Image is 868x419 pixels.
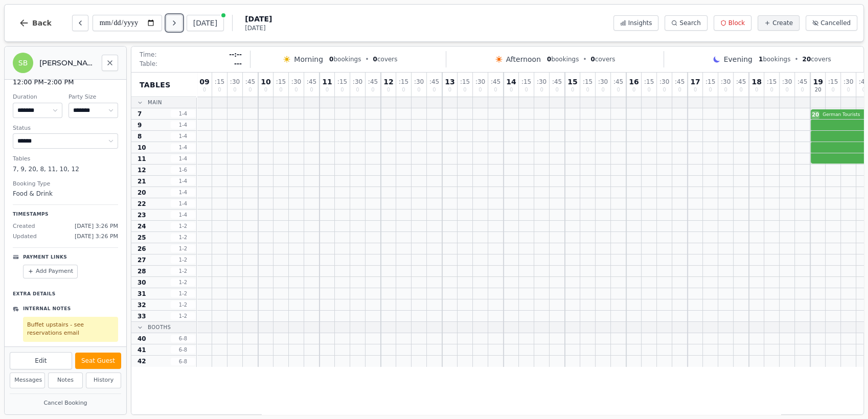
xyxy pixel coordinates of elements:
[75,222,118,231] span: [DATE] 3:26 PM
[294,87,298,92] span: 0
[659,79,669,85] span: : 30
[13,232,37,241] span: Updated
[138,189,146,197] span: 20
[229,51,242,59] span: --:--
[138,222,146,230] span: 24
[772,19,793,27] span: Create
[310,87,313,92] span: 0
[475,79,485,85] span: : 30
[13,53,33,73] div: SB
[583,55,586,63] span: •
[828,79,838,85] span: : 15
[613,79,623,85] span: : 45
[171,177,195,185] span: 1 - 4
[264,87,267,92] span: 0
[13,165,118,174] dd: 7, 9, 20, 8, 11, 10, 12
[138,110,142,118] span: 7
[234,60,242,68] span: ---
[171,234,195,241] span: 1 - 2
[138,155,146,163] span: 11
[862,87,865,92] span: 0
[307,79,316,85] span: : 45
[665,15,707,31] button: Search
[171,256,195,264] span: 1 - 2
[138,290,146,298] span: 31
[567,78,577,85] span: 15
[709,87,712,92] span: 0
[353,79,362,85] span: : 30
[13,222,35,231] span: Created
[813,78,823,85] span: 19
[27,321,114,338] p: Buffet upstairs - see reservations email
[230,79,240,85] span: : 30
[399,79,408,85] span: : 15
[140,60,157,68] span: Table:
[171,301,195,309] span: 1 - 2
[13,93,62,102] dt: Duration
[547,55,579,63] span: bookings
[166,15,182,31] button: Next day
[767,79,776,85] span: : 15
[448,87,451,92] span: 0
[291,79,301,85] span: : 30
[831,87,834,92] span: 0
[138,211,146,219] span: 23
[705,79,715,85] span: : 15
[140,51,156,59] span: Time:
[751,78,761,85] span: 18
[23,254,67,261] p: Payment Links
[68,93,118,102] dt: Party Size
[524,87,528,92] span: 0
[13,211,118,218] p: Timestamps
[138,312,146,320] span: 33
[432,87,436,92] span: 0
[445,78,454,85] span: 13
[138,335,146,343] span: 40
[583,79,592,85] span: : 15
[171,346,195,354] span: 6 - 8
[815,87,821,92] span: 20
[23,265,78,278] button: Add Payment
[13,77,118,87] dd: 12:00 PM – 2:00 PM
[598,79,608,85] span: : 30
[794,55,798,63] span: •
[13,155,118,164] dt: Tables
[13,287,118,298] p: Extra Details
[171,144,195,151] span: 1 - 4
[171,200,195,207] span: 1 - 4
[138,121,142,129] span: 9
[75,232,118,241] span: [DATE] 3:26 PM
[218,87,221,92] span: 0
[820,19,851,27] span: Cancelled
[463,87,466,92] span: 0
[140,80,171,90] span: Tables
[759,55,790,63] span: bookings
[785,87,788,92] span: 0
[138,278,146,287] span: 30
[629,78,638,85] span: 16
[540,87,543,92] span: 0
[171,335,195,342] span: 6 - 8
[138,132,142,141] span: 8
[802,55,831,63] span: covers
[171,166,195,174] span: 1 - 6
[245,14,272,24] span: [DATE]
[365,55,369,63] span: •
[329,55,361,63] span: bookings
[506,78,516,85] span: 14
[10,397,121,410] button: Cancel Booking
[13,124,118,133] dt: Status
[138,301,146,309] span: 32
[736,79,746,85] span: : 45
[801,87,804,92] span: 0
[245,79,255,85] span: : 45
[478,87,482,92] span: 0
[373,56,377,63] span: 0
[337,79,347,85] span: : 15
[171,132,195,140] span: 1 - 4
[138,357,146,365] span: 42
[590,55,615,63] span: covers
[647,87,650,92] span: 0
[724,54,752,64] span: Evening
[694,87,697,92] span: 0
